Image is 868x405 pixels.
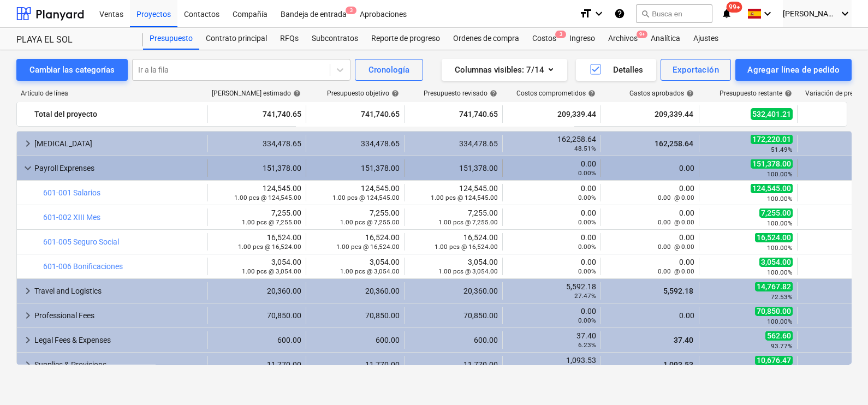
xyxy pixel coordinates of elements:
div: 600.00 [409,336,498,344]
small: 0.00 @ 0.00 [658,218,694,226]
span: 99+ [727,2,742,13]
span: 14,767.82 [755,282,793,291]
div: 151,378.00 [311,164,400,172]
i: keyboard_arrow_down [839,7,852,20]
div: RFQs [274,28,305,50]
span: keyboard_arrow_right [21,333,34,347]
small: 100.00% [767,244,793,252]
button: Exportación [661,59,731,81]
small: 100.00% [767,195,793,202]
div: 0.00 [605,184,694,201]
div: 600.00 [311,336,400,344]
span: keyboard_arrow_right [21,284,34,297]
div: 0.00 [507,159,596,177]
div: 70,850.00 [311,311,400,320]
div: 5,592.18 [507,282,596,300]
div: 0.00 [605,311,694,320]
i: keyboard_arrow_down [761,7,774,20]
small: 1.00 pcs @ 124,545.00 [431,194,498,201]
div: Total del proyecto [34,105,203,123]
a: Reporte de progreso [365,28,447,50]
div: 334,478.65 [409,139,498,148]
span: 9+ [637,31,647,38]
a: 601-001 Salarios [43,188,100,197]
small: 0.00% [578,267,596,275]
div: 20,360.00 [212,287,301,295]
i: format_size [579,7,592,20]
div: Presupuesto objetivo [327,90,399,97]
div: Costos [526,28,563,50]
div: 3,054.00 [409,258,498,275]
div: PLAYA EL SOL [16,34,130,46]
div: 16,524.00 [212,233,301,251]
div: 0.00 [605,209,694,226]
div: Costos comprometidos [516,90,596,97]
small: 0.00% [578,169,596,177]
div: 11,770.00 [212,360,301,369]
div: [PERSON_NAME] estimado [212,90,301,97]
a: 601-005 Seguro Social [43,237,119,246]
small: 1.00 pcs @ 7,255.00 [340,218,400,226]
div: Presupuesto restante [720,90,792,97]
small: 100.00% [767,318,793,325]
span: help [782,90,792,97]
span: 7,255.00 [759,208,793,218]
div: Exportación [673,63,719,77]
iframe: Chat Widget [813,353,868,405]
small: 27.47% [574,292,596,300]
div: Columnas visibles : 7/14 [455,63,554,77]
small: 72.53% [771,293,793,301]
a: Archivos9+ [602,28,644,50]
a: Contrato principal [199,28,274,50]
span: keyboard_arrow_down [21,162,34,175]
span: 10,676.47 [755,355,793,365]
div: 16,524.00 [409,233,498,251]
i: notifications [721,7,732,20]
div: 0.00 [605,233,694,251]
div: Legal Fees & Expenses [34,331,203,349]
a: 601-002 XIII Mes [43,213,100,222]
button: Agregar línea de pedido [735,59,852,81]
small: 1.00 pcs @ 16,524.00 [238,243,301,251]
div: 11,770.00 [409,360,498,369]
div: Professional Fees [34,307,203,324]
small: 93.77% [771,342,793,350]
span: search [641,9,650,18]
div: 3,054.00 [212,258,301,275]
div: 70,850.00 [212,311,301,320]
span: 124,545.00 [751,183,793,193]
span: help [586,90,596,97]
span: keyboard_arrow_right [21,358,34,371]
span: 5,592.18 [662,287,694,295]
div: Gastos aprobados [629,90,694,97]
small: 0.00 @ 0.00 [658,194,694,201]
div: Widget de chat [813,353,868,405]
div: [MEDICAL_DATA] [34,135,203,152]
small: 1.00 pcs @ 3,054.00 [242,267,301,275]
a: Ajustes [687,28,725,50]
span: keyboard_arrow_right [21,309,34,322]
div: 70,850.00 [409,311,498,320]
span: 209,339.44 [653,109,694,120]
div: Cronología [368,63,409,77]
a: 601-006 Bonificaciones [43,262,123,271]
span: 70,850.00 [755,306,793,316]
a: Analítica [644,28,687,50]
div: Ingreso [563,28,602,50]
span: 162,258.64 [653,139,694,148]
small: 0.00 @ 0.00 [658,243,694,251]
button: Cronología [355,59,423,81]
small: 100.00% [767,170,793,178]
div: 3,054.00 [311,258,400,275]
div: Cambiar las categorías [29,63,115,77]
div: 0.00 [507,209,596,226]
span: 3,054.00 [759,257,793,267]
div: 124,545.00 [409,184,498,201]
i: keyboard_arrow_down [592,7,605,20]
div: Artículo de línea [16,90,207,97]
small: 0.00 @ 0.00 [658,267,694,275]
div: 0.00 [507,258,596,275]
